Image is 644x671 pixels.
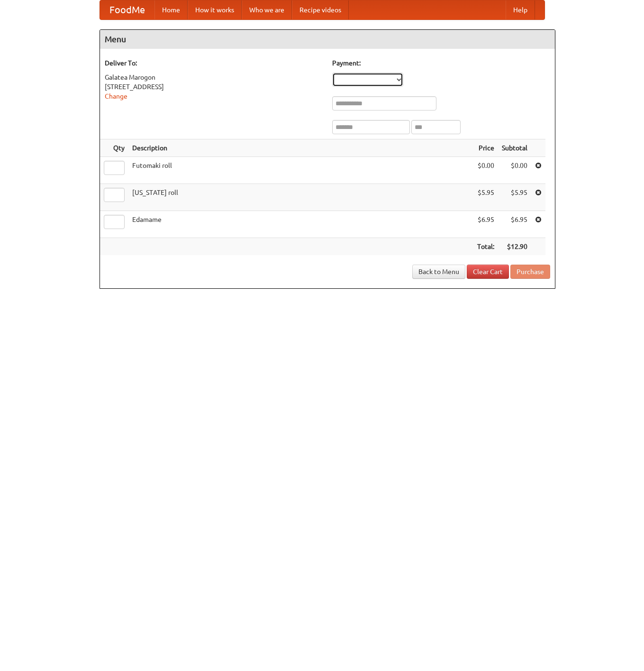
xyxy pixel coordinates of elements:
td: $6.95 [498,211,531,238]
a: Help [506,0,535,19]
th: $12.90 [498,238,531,256]
a: Change [105,92,127,100]
div: [STREET_ADDRESS] [105,82,323,92]
a: How it works [188,0,242,19]
a: Who we are [242,0,292,19]
a: FoodMe [100,0,154,19]
th: Total: [473,238,498,256]
h5: Payment: [332,58,550,68]
th: Price [473,139,498,157]
th: Qty [100,139,128,157]
a: Home [154,0,188,19]
div: Galatea Marogon [105,73,323,82]
td: $5.95 [473,184,498,211]
th: Subtotal [498,139,531,157]
h4: Menu [100,30,555,49]
td: $6.95 [473,211,498,238]
th: Description [128,139,473,157]
a: Back to Menu [412,265,465,279]
h5: Deliver To: [105,58,323,68]
td: Futomaki roll [128,157,473,184]
td: $0.00 [498,157,531,184]
button: Purchase [510,265,550,279]
td: $5.95 [498,184,531,211]
td: $0.00 [473,157,498,184]
td: [US_STATE] roll [128,184,473,211]
a: Clear Cart [467,265,509,279]
td: Edamame [128,211,473,238]
a: Recipe videos [292,0,349,19]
